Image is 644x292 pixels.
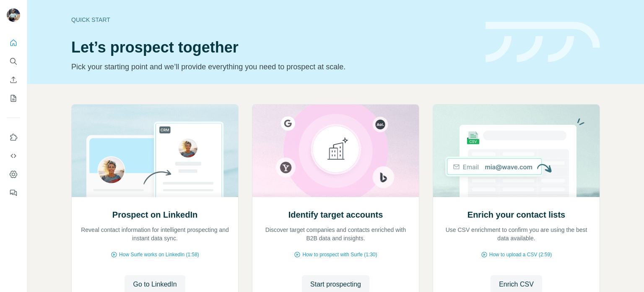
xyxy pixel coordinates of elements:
[7,167,20,182] button: Dashboard
[467,209,565,221] h2: Enrich your contact lists
[486,22,600,63] img: banner
[489,251,552,258] span: How to upload a CSV (2:59)
[7,35,20,50] button: Quick start
[133,279,177,289] span: Go to LinkedIn
[252,105,419,197] img: Identify target accounts
[288,209,383,221] h2: Identify target accounts
[80,226,230,242] p: Reveal contact information for intelligent prospecting and instant data sync.
[261,226,410,242] p: Discover target companies and contacts enriched with B2B data and insights.
[112,209,197,221] h2: Prospect on LinkedIn
[441,226,591,242] p: Use CSV enrichment to confirm you are using the best data available.
[7,130,20,145] button: Use Surfe on LinkedIn
[310,279,361,289] span: Start prospecting
[7,185,20,200] button: Feedback
[7,91,20,106] button: My lists
[71,39,475,56] h1: Let’s prospect together
[119,251,199,258] span: How Surfe works on LinkedIn (1:58)
[71,61,475,73] p: Pick your starting point and we’ll provide everything you need to prospect at scale.
[433,105,600,197] img: Enrich your contact lists
[7,72,20,87] button: Enrich CSV
[302,251,377,258] span: How to prospect with Surfe (1:30)
[71,16,475,24] div: Quick start
[7,8,20,22] img: Avatar
[7,54,20,69] button: Search
[499,279,534,289] span: Enrich CSV
[71,105,239,197] img: Prospect on LinkedIn
[7,148,20,163] button: Use Surfe API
